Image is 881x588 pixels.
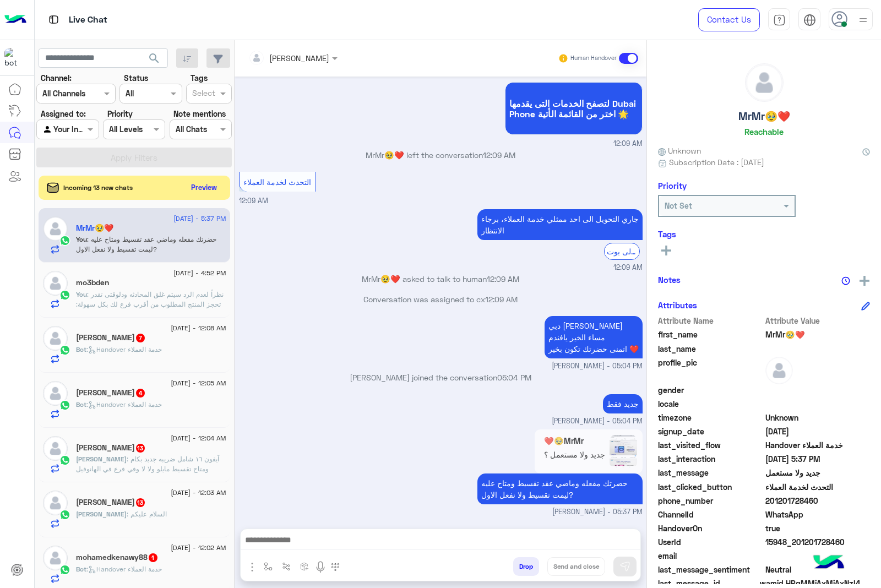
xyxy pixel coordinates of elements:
img: WhatsApp [59,400,70,411]
img: defaultAdmin.png [43,546,68,570]
h5: mo3bden [76,278,109,287]
span: 05:04 PM [497,373,531,382]
h6: Tags [658,229,870,239]
h6: Priority [658,181,687,190]
img: defaultAdmin.png [746,64,783,101]
span: 12:09 AM [239,70,268,78]
button: create order [296,557,314,575]
span: 201201728460 [765,495,871,507]
span: [PERSON_NAME] - 05:04 PM [552,361,643,372]
h5: Mohamed Leo [76,388,146,398]
h5: Aya [76,498,146,507]
span: last_visited_flow [658,439,763,451]
span: جديد ولا مستعمل [765,467,871,478]
span: Incoming 13 new chats [63,183,133,193]
label: Assigned to: [41,108,86,119]
span: 2025-08-21T14:37:42.3280958Z [765,453,871,465]
span: نظراً لعدم الرد سيتم غلق المحادثه ودلوقتى تقدر تحجز المنتج المطلوب من أقرب فرع لك بكل سهولة: 1️⃣ ... [76,290,226,378]
img: defaultAdmin.png [43,271,68,296]
span: email [658,550,763,562]
img: send voice note [314,560,327,574]
img: WhatsApp [59,455,70,466]
img: tab [803,14,816,26]
a: tab [768,8,790,31]
span: first_name [658,329,763,340]
span: 0 [765,564,871,575]
span: Handover خدمة العملاء [765,439,871,451]
img: defaultAdmin.png [43,491,68,515]
span: 12:09 AM [487,274,519,284]
span: [PERSON_NAME] [76,510,127,518]
img: defaultAdmin.png [43,436,68,461]
span: [DATE] - 12:05 AM [171,378,226,388]
span: You [76,290,87,298]
button: Drop [513,557,539,576]
a: Contact Us [698,8,760,31]
span: [PERSON_NAME] - 05:04 PM [552,416,643,427]
span: 2025-08-20T21:01:21.748Z [765,426,871,437]
span: 1 [149,553,157,562]
span: 12:09 AM [239,197,268,205]
label: Priority [107,108,133,119]
h5: MrMr🥹❤️ [738,110,790,123]
img: hulul-logo.png [809,544,848,582]
span: [DATE] - 12:08 AM [171,323,226,333]
span: 15948_201201728460 [765,536,871,548]
img: Logo [4,8,26,31]
button: Send and close [547,557,605,576]
span: signup_date [658,426,763,437]
button: Preview [187,179,222,195]
span: You [76,235,87,243]
span: Subscription Date : [DATE] [669,156,764,168]
span: السلام عليكم [127,510,167,518]
button: search [141,48,168,72]
span: 2 [765,509,871,520]
img: send attachment [246,560,259,574]
img: defaultAdmin.png [43,326,68,351]
span: : Handover خدمة العملاء [86,345,162,353]
span: HandoverOn [658,522,763,534]
img: defaultAdmin.png [43,216,68,241]
h5: Kamal [76,333,146,342]
span: التحدث لخدمة العملاء [243,177,311,187]
img: send message [619,561,630,572]
span: 12:09 AM [613,263,643,273]
span: 4 [136,389,145,398]
span: التحدث لخدمة العملاء [765,481,871,493]
span: last_message [658,467,763,478]
button: Trigger scenario [278,557,296,575]
img: select flow [264,562,273,571]
img: create order [300,562,309,571]
span: Bot [76,400,86,409]
span: [DATE] - 5:37 PM [173,214,226,224]
div: Select [191,87,215,101]
label: Status [124,72,148,84]
span: Bot [76,565,86,573]
span: last_name [658,343,763,355]
span: last_message_sentiment [658,564,763,575]
img: WhatsApp [59,509,70,520]
span: UserId [658,536,763,548]
span: : Handover خدمة العملاء [86,565,162,573]
small: Human Handover [570,54,617,63]
h6: Notes [658,275,681,285]
span: search [148,52,161,65]
span: Unknown [658,145,701,156]
span: 7 [136,334,145,342]
h6: Attributes [658,300,697,310]
h5: mohamedkenawy88 [76,553,159,562]
span: 12:09 AM [485,295,518,304]
img: tab [773,14,786,26]
span: 13 [136,498,145,507]
span: null [765,550,871,562]
span: آيفون ١٦ شامل ضريبه جديد بكام ومتاح تقسيط مايلو ولا لا وفي فرع في الهانوفيل [76,455,219,473]
span: Attribute Value [765,315,871,326]
span: حضرتك مفعله وماضي عقد تقسيط ومتاح عليه ليمت تقسيط ولا نفعل الاول? [76,235,216,253]
span: true [765,522,871,534]
span: Attribute Name [658,315,763,326]
span: [DATE] - 12:03 AM [171,488,226,498]
span: phone_number [658,495,763,507]
h6: Reachable [744,127,784,137]
img: notes [841,276,850,285]
p: 21/8/2025, 5:04 PM [545,316,643,358]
